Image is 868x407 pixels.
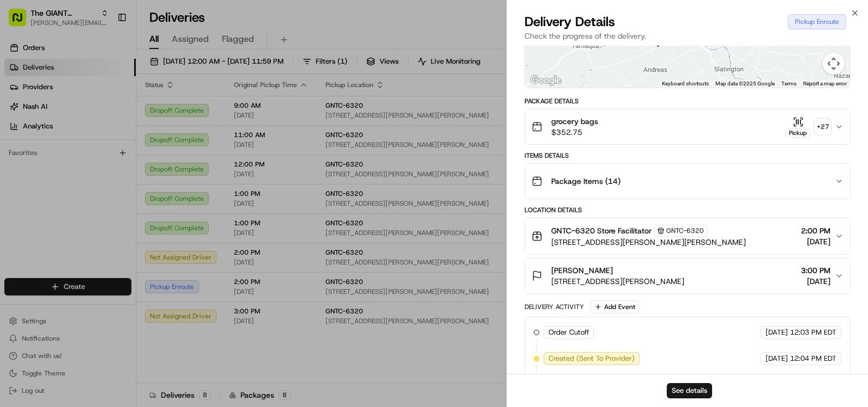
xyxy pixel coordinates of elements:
a: 📗Knowledge Base [7,209,88,229]
span: [STREET_ADDRESS][PERSON_NAME][PERSON_NAME] [551,237,746,248]
div: + 27 [815,119,830,134]
button: Start new chat [185,107,198,120]
span: Pylon [108,240,132,249]
a: Terms [781,81,797,87]
button: [PERSON_NAME][STREET_ADDRESS][PERSON_NAME]3:00 PM[DATE] [525,258,850,293]
span: [STREET_ADDRESS][PERSON_NAME] [551,276,684,287]
span: GNTC-6320 [666,226,704,235]
a: 💻API Documentation [88,209,179,229]
img: Google [528,73,564,88]
span: [PERSON_NAME] [551,265,613,276]
button: Keyboard shortcuts [662,80,709,88]
img: 8016278978528_b943e370aa5ada12b00a_72.png [23,104,43,124]
div: Start new chat [49,104,179,115]
span: Package Items ( 14 ) [551,176,620,187]
span: [DATE] [765,328,788,337]
span: 12:03 PM EDT [790,328,836,337]
span: 3:00 PM [801,265,830,276]
span: Delivery Details [525,13,615,30]
span: [DATE] [801,276,830,287]
span: [DATE] [36,169,58,177]
span: GNTC-6320 Store Facilitator [551,225,652,236]
span: Created (Sent To Provider) [548,354,635,363]
div: 💻 [92,215,101,224]
div: Past conversations [11,141,70,150]
button: grocery bags$352.75Pickup+27 [525,109,850,144]
button: GNTC-6320 Store FacilitatorGNTC-6320[STREET_ADDRESS][PERSON_NAME][PERSON_NAME]2:00 PM[DATE] [525,218,850,254]
div: Pickup [785,128,811,138]
button: Package Items (14) [525,164,850,199]
button: Add Event [590,300,639,313]
span: API Documentation [103,214,175,225]
button: Pickup+27 [785,116,830,138]
a: Open this area in Google Maps (opens a new window) [528,73,564,88]
a: Powered byPylon [77,240,132,249]
div: Delivery Activity [525,303,584,311]
span: Order Cutoff [548,328,589,337]
span: [DATE] [765,354,788,363]
span: [DATE] [801,236,830,247]
span: 12:04 PM EDT [790,354,836,363]
div: Location Details [525,206,851,214]
div: Items Details [525,151,851,160]
button: Pickup [785,116,811,138]
button: See all [169,139,198,152]
img: Nash [11,11,33,33]
a: Report a map error [803,81,847,87]
span: Map data ©2025 Google [715,81,775,87]
span: 2:00 PM [801,225,830,236]
img: 1736555255976-a54dd68f-1ca7-489b-9aae-adbdc363a1c4 [11,104,31,124]
span: Knowledge Base [22,214,83,225]
span: $352.75 [551,127,598,138]
div: Package Details [525,97,851,106]
div: 📗 [11,215,20,224]
div: We're available if you need us! [49,115,150,124]
input: Clear [28,70,180,82]
p: Check the progress of the delivery. [525,30,851,41]
span: grocery bags [551,116,598,127]
p: Welcome 👋 [11,44,198,61]
button: Map camera controls [823,53,845,75]
button: See details [667,383,712,398]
